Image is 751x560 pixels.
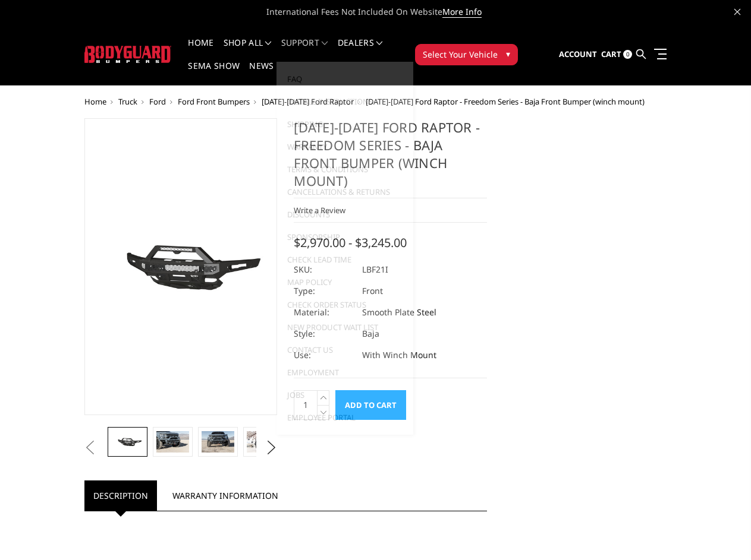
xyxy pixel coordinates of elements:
a: 2021-2025 Ford Raptor - Freedom Series - Baja Front Bumper (winch mount) [84,118,278,415]
a: Cancellations & Returns [281,181,409,203]
a: Discounts [281,203,409,226]
a: Employee Portal [281,406,409,429]
button: Previous [81,439,99,457]
span: ▾ [506,48,510,60]
a: Jobs [281,384,409,406]
img: 2021-2025 Ford Raptor - Freedom Series - Baja Front Bumper (winch mount) [247,431,279,453]
span: [DATE]-[DATE] Ford Raptor - Freedom Series - Baja Front Bumper (winch mount) [366,96,645,107]
a: Contact Us [281,338,409,361]
img: 2021-2025 Ford Raptor - Freedom Series - Baja Front Bumper (winch mount) [202,431,234,453]
a: Support [281,39,328,62]
a: SEMA Show [188,62,240,85]
span: Select Your Vehicle [423,48,498,61]
a: Account [559,39,597,71]
img: 2021-2025 Ford Raptor - Freedom Series - Baja Front Bumper (winch mount) [111,434,143,449]
img: 2021-2025 Ford Raptor - Freedom Series - Baja Front Bumper (winch mount) [156,431,188,453]
a: MAP Policy [281,271,409,293]
a: Check Order Status [281,293,409,316]
a: Ford [149,96,166,107]
a: Employment [281,361,409,384]
a: Sponsorship [281,226,409,248]
img: BODYGUARD BUMPERS [84,46,172,63]
img: 2021-2025 Ford Raptor - Freedom Series - Baja Front Bumper (winch mount) [88,223,274,310]
a: shop all [224,39,272,62]
span: 0 [623,50,632,59]
a: More Info [442,6,482,18]
button: Select Your Vehicle [415,44,518,65]
a: FAQ [281,68,409,90]
span: Cart [601,49,621,59]
a: Cart 0 [601,39,632,71]
a: Warranty Information [164,480,287,511]
a: News [249,62,274,85]
a: New Product Wait List [281,316,409,338]
a: [DATE]-[DATE] Ford Raptor [262,96,354,107]
a: Install Instructions [281,90,409,113]
a: Home [84,96,106,107]
span: Account [559,49,597,59]
a: Description [84,480,157,511]
iframe: Chat Widget [692,503,751,560]
a: Warranty [281,135,409,158]
a: Shipping [281,113,409,135]
a: Terms & Conditions [281,158,409,181]
button: Next [262,439,280,457]
a: Ford Front Bumpers [178,96,250,107]
a: Home [188,39,213,62]
a: Truck [118,96,137,107]
a: Check Lead Time [281,248,409,271]
a: Dealers [338,39,383,62]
